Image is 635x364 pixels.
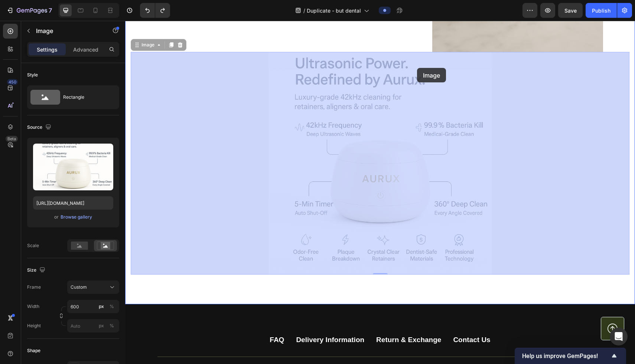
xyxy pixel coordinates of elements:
span: Duplicate - but dental [307,7,361,14]
div: % [110,303,114,310]
div: Style [27,72,38,78]
div: % [110,322,114,329]
div: Publish [592,7,610,14]
div: Open Intercom Messenger [610,328,628,345]
button: px [107,302,116,311]
div: Browse gallery [61,214,92,220]
div: Undo/Redo [140,3,170,18]
input: https://example.com/image.jpg [33,196,113,210]
label: Height [27,322,41,329]
input: px% [67,300,119,313]
div: Scale [27,242,39,249]
label: Width [27,303,39,310]
input: px% [67,319,119,332]
p: Settings [37,46,58,53]
p: Image [36,26,99,35]
button: % [97,302,106,311]
span: Save [564,7,577,14]
div: Beta [6,136,18,142]
iframe: Design area [125,21,635,364]
span: / [303,7,305,14]
div: Rectangle [63,89,108,106]
label: Frame [27,284,41,291]
button: Custom [67,281,119,294]
button: Publish [586,3,617,18]
p: Advanced [73,46,98,53]
div: Shape [27,347,40,354]
div: Size [27,265,47,275]
div: px [99,322,104,329]
span: or [54,213,59,222]
div: Source [27,122,53,132]
button: Save [558,3,583,18]
button: Show survey - Help us improve GemPages! [522,351,619,360]
button: Browse gallery [60,213,92,221]
span: Custom [71,284,87,291]
img: preview-image [33,144,113,190]
button: % [97,321,106,330]
button: 7 [3,3,55,18]
button: px [107,321,116,330]
div: px [99,303,104,310]
div: 450 [7,79,18,85]
p: 7 [49,6,52,15]
span: Help us improve GemPages! [522,352,610,360]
